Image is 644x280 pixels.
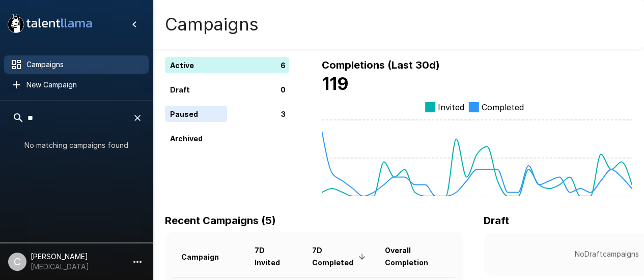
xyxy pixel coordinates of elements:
[181,251,232,263] span: Campaign
[165,214,276,227] b: Recent Campaigns (5)
[385,244,447,269] span: Overall Completion
[281,60,286,71] p: 6
[281,109,286,119] p: 3
[484,214,509,227] b: Draft
[322,73,349,94] b: 119
[165,14,259,35] h4: Campaigns
[281,84,286,95] p: 0
[255,244,296,269] span: 7D Invited
[312,244,369,269] span: 7D Completed
[322,59,440,71] b: Completions (Last 30d)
